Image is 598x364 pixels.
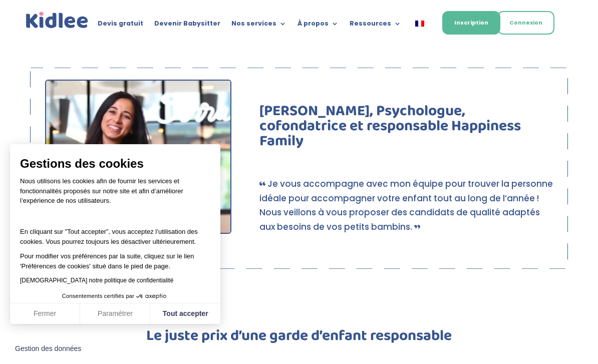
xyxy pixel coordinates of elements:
span: Gestion des données [15,344,81,353]
a: [DEMOGRAPHIC_DATA] notre politique de confidentialité [20,277,173,284]
span: Gestions des cookies [20,156,210,171]
a: Devenir Babysitter [154,20,220,31]
svg: Axeptio [136,281,166,311]
p: Je vous accompagne avec mon équipe pour trouver la personne idéale pour accompagner votre enfant ... [259,177,553,235]
a: Nos services [231,20,286,31]
a: À propos [297,20,339,31]
button: Fermer [10,303,80,324]
a: Ressources [350,20,401,31]
a: Devis gratuit [98,20,143,31]
button: Fermer le widget sans consentement [9,338,87,359]
a: Inscription [442,11,500,35]
button: Paramétrer [80,303,150,324]
img: Français [415,21,424,27]
p: En cliquant sur ”Tout accepter”, vous acceptez l’utilisation des cookies. Vous pourrez toujours l... [20,217,210,247]
p: Pour modifier vos préférences par la suite, cliquez sur le lien 'Préférences de cookies' situé da... [20,251,210,271]
button: Tout accepter [150,303,220,324]
h2: Le juste prix d’une garde d’enfant responsable [60,328,538,348]
a: Connexion [497,11,554,35]
h2: [PERSON_NAME], Psychologue, cofondatrice et responsable Happiness Family [259,104,553,154]
span: Consentements certifiés par [62,293,134,299]
img: logo_kidlee_bleu [24,10,90,31]
a: Kidlee Logo [24,10,90,31]
p: Nous utilisons les cookies afin de fournir les services et fonctionnalités proposés sur notre sit... [20,176,210,212]
button: Consentements certifiés par [57,290,173,303]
